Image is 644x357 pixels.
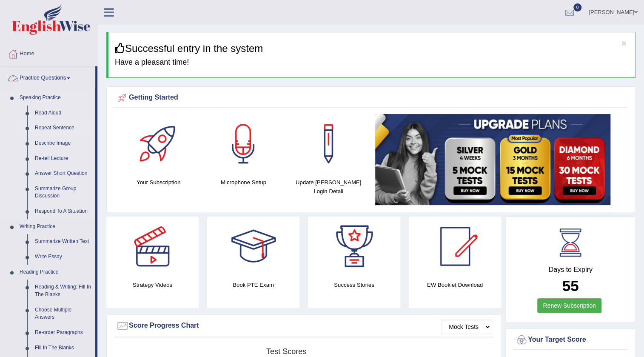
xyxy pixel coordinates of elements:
a: Summarize Written Text [31,234,95,249]
a: Re-order Paragraphs [31,325,95,340]
a: Re-tell Lecture [31,151,95,166]
a: Describe Image [31,136,95,151]
h3: Successful entry in the system [115,43,629,54]
a: Reading & Writing: Fill In The Blanks [31,280,95,302]
a: Write Essay [31,249,95,265]
h4: Microphone Setup [205,178,282,187]
h4: Have a pleasant time! [115,58,629,67]
h4: Your Subscription [120,178,197,187]
div: Getting Started [116,91,626,104]
a: Read Aloud [31,106,95,121]
a: Choose Multiple Answers [31,303,95,325]
b: 55 [562,277,579,294]
div: Your Target Score [515,334,626,346]
a: Writing Practice [16,219,95,234]
a: Respond To A Situation [31,204,95,219]
h4: EW Booklet Download [409,280,501,289]
h4: Success Stories [308,280,400,289]
h4: Book PTE Exam [207,280,299,289]
img: small5.jpg [375,114,610,205]
div: Score Progress Chart [116,320,491,332]
a: Practice Questions [0,66,95,88]
a: Fill In The Blanks [31,340,95,356]
h4: Strategy Videos [106,280,199,289]
span: 0 [573,3,582,11]
button: × [621,39,627,48]
tspan: Test scores [266,347,306,356]
a: Renew Subscription [537,298,601,313]
a: Summarize Group Discussion [31,181,95,204]
a: Home [0,42,97,63]
a: Reading Practice [16,265,95,280]
a: Speaking Practice [16,90,95,106]
h4: Days to Expiry [515,266,626,274]
a: Repeat Sentence [31,120,95,136]
h4: Update [PERSON_NAME] Login Detail [290,178,367,196]
a: Answer Short Question [31,166,95,181]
